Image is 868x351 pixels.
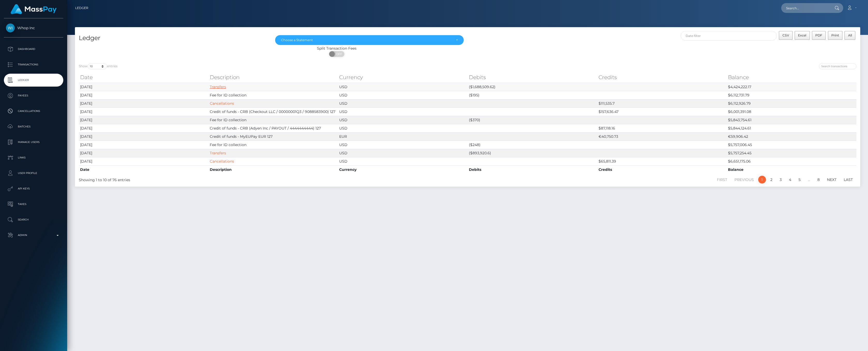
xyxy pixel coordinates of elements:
label: Show entries [79,63,118,69]
p: User Profile [6,169,61,177]
td: ($195) [468,91,597,99]
p: Dashboard [6,45,61,53]
td: Fee for ID collection [208,91,338,99]
span: PDF [815,33,822,37]
p: Ledger [6,76,61,84]
span: Print [831,33,839,37]
p: Manage Users [6,138,61,146]
th: Credits [597,72,727,82]
a: Links [4,151,63,164]
td: USD [338,124,468,132]
td: [DATE] [79,124,208,132]
a: 8 [815,176,823,184]
button: Choose a Statement [275,35,464,45]
td: [DATE] [79,157,208,165]
th: Currency [338,72,468,82]
button: All [844,31,855,40]
a: Ledger [75,3,88,13]
td: $5,843,754.61 [727,116,856,124]
h4: Ledger [79,34,267,43]
td: $5,757,254.45 [727,149,856,157]
th: Date [79,72,208,82]
span: Whop Inc [4,26,63,30]
td: [DATE] [79,99,208,108]
a: 5 [796,176,803,184]
span: CSV [782,33,789,37]
td: $6,112,926.79 [727,99,856,108]
td: USD [338,91,468,99]
td: Credit of funds - CRB (Adyen Inc / PAYOUT / 4444444444) 127 [208,124,338,132]
a: 4 [786,176,794,184]
div: Showing 1 to 10 of 76 entries [79,175,398,183]
p: Payees [6,92,61,100]
span: All [848,33,852,37]
td: $157,636.47 [597,108,727,116]
a: Cancellations [4,105,63,118]
p: Search [6,216,61,224]
td: Fee for ID collection [208,141,338,149]
p: Cancellations [6,107,61,115]
td: ($370) [468,116,597,124]
td: [DATE] [79,91,208,99]
a: Next [824,176,839,184]
a: Cancellations [210,159,234,164]
button: PDF [812,31,826,40]
td: USD [338,149,468,157]
td: [DATE] [79,108,208,116]
p: Batches [6,123,61,131]
p: Links [6,154,61,162]
a: Transactions [4,58,63,71]
td: $65,811.39 [597,157,727,165]
a: Ledger [4,74,63,87]
th: Credits [597,165,727,174]
a: Manage Users [4,136,63,149]
button: Excel [795,31,810,40]
a: Payees [4,89,63,102]
td: ($1,688,509.62) [468,83,597,91]
a: Batches [4,120,63,133]
td: $5,844,124.61 [727,124,856,132]
p: Taxes [6,200,61,208]
a: Transfers [210,151,226,155]
a: Dashboard [4,43,63,56]
a: API Keys [4,182,63,195]
td: USD [338,157,468,165]
th: Currency [338,165,468,174]
td: USD [338,116,468,124]
input: Search... [781,3,830,13]
td: $5,757,006.45 [727,141,856,149]
td: USD [338,141,468,149]
div: Split Transaction Fees [75,46,599,51]
a: Transfers [210,85,226,89]
td: [DATE] [79,141,208,149]
td: ($248) [468,141,597,149]
a: 3 [777,176,785,184]
td: [DATE] [79,149,208,157]
td: $6,651,175.06 [727,157,856,165]
th: Balance [727,165,856,174]
th: Debits [468,72,597,82]
td: [DATE] [79,83,208,91]
img: Whop Inc [6,24,15,32]
p: Transactions [6,61,61,68]
td: USD [338,108,468,116]
a: 2 [768,176,775,184]
a: User Profile [4,167,63,180]
td: €59,906.42 [727,132,856,141]
td: €40,750.73 [597,132,727,141]
td: $6,001,391.08 [727,108,856,116]
td: [DATE] [79,132,208,141]
td: $4,424,222.17 [727,83,856,91]
td: USD [338,99,468,108]
span: Excel [798,33,806,37]
div: Choose a Statement [281,38,452,42]
button: Print [828,31,843,40]
th: Balance [727,72,856,82]
th: Description [208,72,338,82]
th: Description [208,165,338,174]
td: Credit of funds - CRB (Checkout LLC / 00000001Q3 / 9088583900) 127 [208,108,338,116]
td: $87,118.16 [597,124,727,132]
button: CSV [779,31,793,40]
a: 1 [758,176,766,184]
td: ($893,920.6) [468,149,597,157]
